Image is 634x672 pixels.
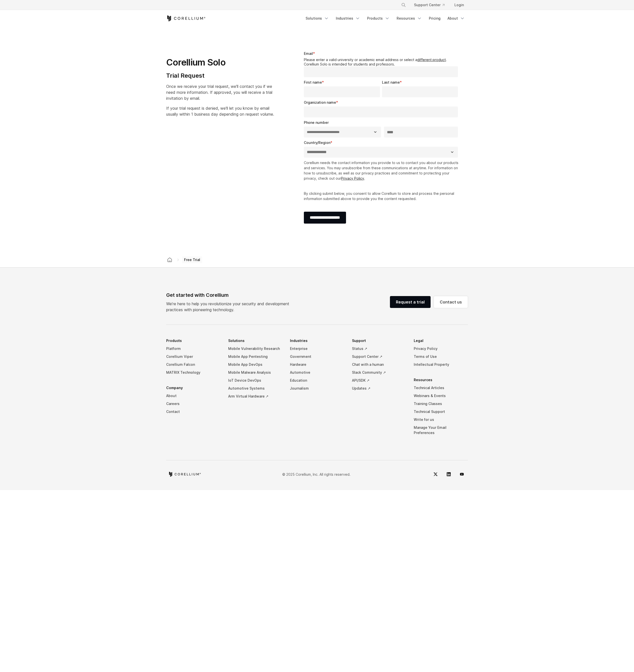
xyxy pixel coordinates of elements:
[395,0,468,9] div: Navigation Menu
[228,345,282,353] a: Mobile Vulnerability Research
[456,468,468,480] a: YouTube
[303,14,468,23] div: Navigation Menu
[166,72,274,79] h4: Trial Request
[414,353,468,361] a: Terms of Use
[166,15,206,21] a: Corellium Home
[352,369,406,376] a: Slack Community ↗
[364,14,393,23] a: Products
[304,58,460,66] legend: Please enter a valid university or academic email address or select a . Corellium Solo is intende...
[166,345,220,353] a: Platform
[282,472,350,477] p: © 2025 Corellium, Inc. All rights reserved.
[352,345,406,353] a: Status ↗
[410,0,448,9] a: Support Center
[290,353,344,361] a: Government
[352,384,406,392] a: Updates ↗
[166,361,220,369] a: Corellium Falcon
[414,416,468,424] a: Write for us
[166,408,220,416] a: Contact
[443,468,455,480] a: LinkedIn
[228,384,282,392] a: Automotive Systems
[414,408,468,416] a: Technical Support
[165,256,174,263] a: Corellium home
[228,353,282,361] a: Mobile App Pentesting
[166,337,468,444] div: Navigation Menu
[444,14,468,23] a: About
[450,0,468,9] a: Login
[390,296,431,308] a: Request a trial
[166,392,220,400] a: About
[352,361,406,369] a: Chat with a human
[304,191,460,201] p: By clicking submit below, you consent to allow Corellium to store and process the personal inform...
[290,369,344,376] a: Automotive
[304,160,460,181] p: Corellium needs the contact information you provide to us to contact you about our products and s...
[426,14,444,23] a: Pricing
[228,392,282,400] a: Arm Virtual Hardware ↗
[352,353,406,361] a: Support Center ↗
[166,369,220,376] a: MATRIX Technology
[166,301,293,313] p: We’re here to help you revolutionize your security and development practices with pioneering tech...
[303,14,332,23] a: Solutions
[304,140,330,145] span: Country/Region
[382,80,400,84] span: Last name
[430,468,442,480] a: Twitter
[166,353,220,361] a: Corellium Viper
[352,376,406,384] a: API/SDK ↗
[434,296,468,308] a: Contact us
[414,424,468,437] a: Manage Your Email Preferences
[290,376,344,384] a: Education
[304,51,313,56] span: Email
[333,14,363,23] a: Industries
[417,58,446,62] a: different product
[304,120,329,125] span: Phone number
[166,400,220,408] a: Careers
[228,361,282,369] a: Mobile App DevOps
[414,400,468,408] a: Training Classes
[414,392,468,400] a: Webinars & Events
[166,84,272,101] span: Once we receive your trial request, we'll contact you if we need more information. If approved, y...
[290,345,344,353] a: Enterprise
[290,384,344,392] a: Journalism
[166,291,293,299] div: Get started with Corellium
[341,176,364,180] a: Privacy Policy
[166,57,274,68] h1: Corellium Solo
[414,361,468,369] a: Intellectual Property
[399,0,408,9] button: Search
[166,106,274,117] span: If your trial request is denied, we'll let you know by email usually within 1 business day depend...
[394,14,425,23] a: Resources
[304,100,336,104] span: Organization name
[304,80,322,84] span: First name
[228,376,282,384] a: IoT Device DevOps
[414,345,468,353] a: Privacy Policy
[228,369,282,376] a: Mobile Malware Analysis
[414,384,468,392] a: Technical Articles
[290,361,344,369] a: Hardware
[168,472,201,477] a: Corellium home
[182,256,202,263] span: Free Trial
